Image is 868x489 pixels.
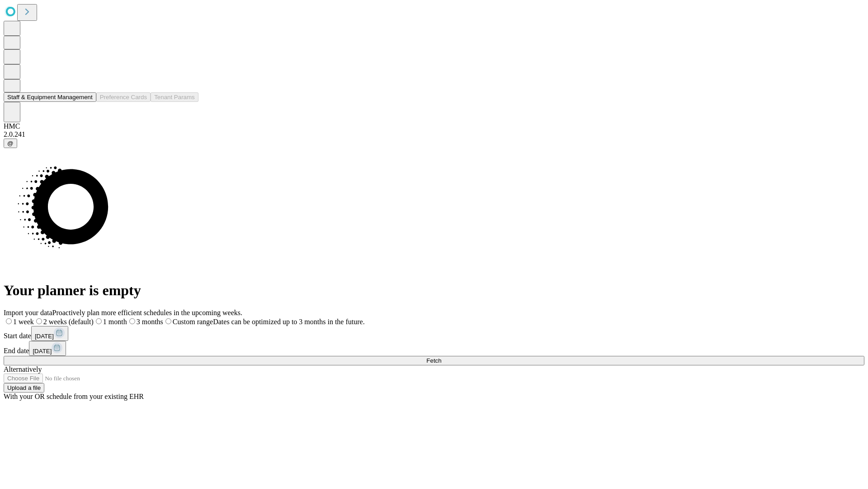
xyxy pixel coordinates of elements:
button: Upload a file [4,383,44,393]
input: Custom rangeDates can be optimized up to 3 months in the future. [165,318,171,324]
button: Fetch [4,356,864,365]
span: @ [7,140,14,147]
h1: Your planner is empty [4,282,864,299]
span: Dates can be optimized up to 3 months in the future. [213,318,364,326]
span: 3 months [137,318,163,326]
input: 1 month [96,318,102,324]
span: Alternatively [4,365,42,373]
button: [DATE] [31,326,68,341]
div: 2.0.241 [4,130,864,139]
span: [DATE] [35,333,54,340]
span: 1 month [103,318,127,326]
span: 2 weeks (default) [43,318,94,326]
div: Start date [4,326,864,341]
button: Tenant Params [151,92,198,102]
input: 1 week [6,318,12,324]
span: Import your data [4,309,52,316]
button: Preference Cards [96,92,151,102]
input: 2 weeks (default) [36,318,42,324]
div: End date [4,341,864,356]
span: [DATE] [33,348,52,355]
div: HMC [4,122,864,130]
button: Staff & Equipment Management [4,92,96,102]
button: [DATE] [29,341,66,356]
span: 1 week [13,318,34,326]
span: Custom range [173,318,213,326]
button: @ [4,139,17,148]
span: Proactively plan more efficient schedules in the upcoming weeks. [52,309,242,316]
span: Fetch [426,357,441,364]
input: 3 months [129,318,135,324]
span: With your OR schedule from your existing EHR [4,393,144,400]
